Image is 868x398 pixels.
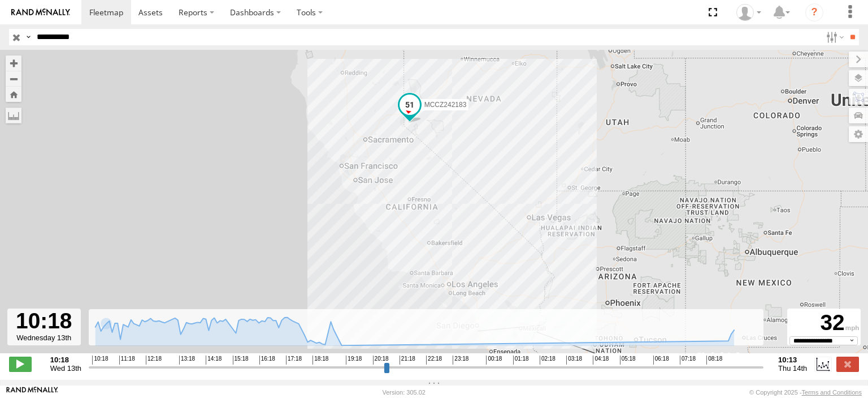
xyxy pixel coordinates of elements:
[805,3,823,22] i: ?
[849,126,868,142] label: Map Settings
[620,356,636,365] span: 05:18
[732,4,765,21] div: Zulema McIntosch
[778,364,807,373] span: Thu 14th Aug 2025
[836,357,859,371] label: Close
[424,101,467,109] span: MCCZ242183
[789,310,859,336] div: 32
[513,356,529,365] span: 01:18
[9,357,32,371] label: Play/Stop
[6,55,21,71] button: Zoom in
[593,356,609,365] span: 04:18
[653,356,669,365] span: 06:18
[119,356,135,365] span: 11:18
[680,356,696,365] span: 07:18
[259,356,275,365] span: 16:18
[400,356,415,365] span: 21:18
[346,356,362,365] span: 19:18
[486,356,502,365] span: 00:18
[383,389,426,396] div: Version: 305.02
[6,87,21,102] button: Zoom Home
[206,356,222,365] span: 14:18
[92,356,108,365] span: 10:18
[426,356,442,365] span: 22:18
[6,108,21,123] label: Measure
[146,356,162,365] span: 12:18
[50,356,81,364] strong: 10:18
[286,356,302,365] span: 17:18
[822,29,846,45] label: Search Filter Options
[233,356,249,365] span: 15:18
[6,387,58,398] a: Visit our Website
[313,356,328,365] span: 18:18
[566,356,582,365] span: 03:18
[749,389,862,396] div: © Copyright 2025 -
[50,364,81,373] span: Wed 13th Aug 2025
[6,71,21,87] button: Zoom out
[540,356,555,365] span: 02:18
[179,356,195,365] span: 13:18
[373,356,389,365] span: 20:18
[453,356,468,365] span: 23:18
[778,356,807,364] strong: 10:13
[24,29,33,45] label: Search Query
[802,389,862,396] a: Terms and Conditions
[706,356,722,365] span: 08:18
[11,8,70,16] img: rand-logo.svg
